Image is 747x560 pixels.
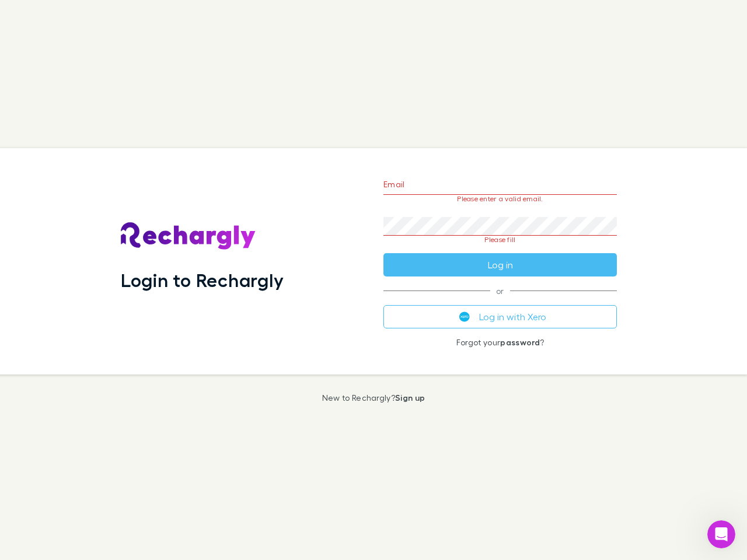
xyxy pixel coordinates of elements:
[707,520,735,548] iframe: Intercom live chat
[383,290,617,291] span: or
[121,222,256,250] img: Rechargly's Logo
[500,337,540,347] a: password
[322,393,425,402] p: New to Rechargly?
[383,253,617,276] button: Log in
[383,236,617,244] p: Please fill
[395,393,425,402] a: Sign up
[121,269,284,291] h1: Login to Rechargly
[383,305,617,328] button: Log in with Xero
[459,311,470,322] img: Xero's logo
[383,195,617,203] p: Please enter a valid email.
[383,338,617,347] p: Forgot your ?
